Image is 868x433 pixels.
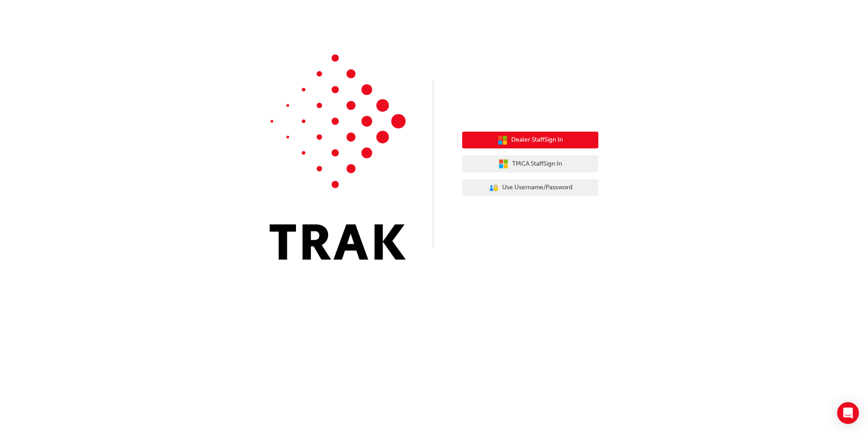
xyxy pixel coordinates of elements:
[462,132,598,149] button: Dealer StaffSign In
[502,182,572,193] span: Use Username/Password
[511,135,563,145] span: Dealer Staff Sign In
[462,179,598,197] button: Use Username/Password
[512,159,562,169] span: TMCA Staff Sign In
[837,402,859,424] div: Open Intercom Messenger
[270,54,406,260] img: Trak
[462,155,598,172] button: TMCA StaffSign In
